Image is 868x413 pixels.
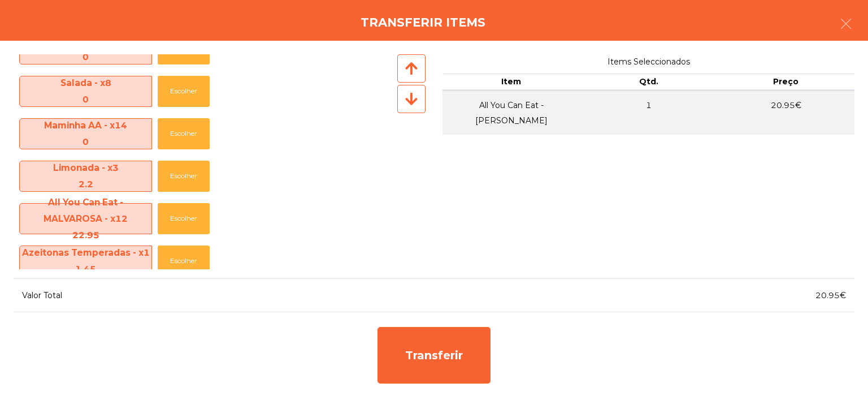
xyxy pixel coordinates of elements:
div: 0 [20,134,151,150]
th: Preço [717,74,854,91]
button: Escolher [158,203,210,234]
th: Qtd. [580,74,717,91]
div: 0 [20,49,151,65]
span: Maminha AA - x14 [20,117,151,150]
td: All You Can Eat - [PERSON_NAME] [442,91,580,135]
th: Item [442,74,580,91]
div: 0 [20,91,151,107]
span: Azeitonas Temperadas - x1 [20,244,151,277]
td: 1 [580,91,717,135]
span: All You Can Eat - MALVAROSA - x12 [20,194,151,244]
button: Escolher [158,118,210,149]
h4: Transferir items [361,14,485,31]
td: 20.95€ [717,91,854,135]
div: 1.45 [20,261,151,277]
button: Escolher [158,76,210,107]
div: 22.95 [20,227,151,243]
button: Escolher [158,246,210,277]
div: Transferir [377,327,491,384]
span: Salada - x8 [20,75,151,107]
span: Valor Total [22,290,62,300]
button: Escolher [158,161,210,192]
span: Items Seleccionados [442,54,854,70]
div: 2.2 [20,176,151,192]
span: 20.95€ [815,290,846,300]
span: Limonada - x3 [20,160,151,192]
